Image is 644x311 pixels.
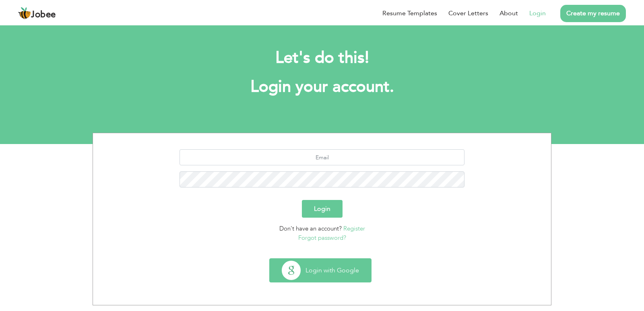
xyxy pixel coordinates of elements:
span: Don't have an account? [279,224,342,233]
a: Forgot password? [298,234,346,242]
a: About [500,8,518,18]
a: Register [343,224,365,233]
a: Resume Templates [382,8,437,18]
button: Login [302,200,343,218]
h1: Login your account. [105,76,539,97]
h2: Let's do this! [105,47,539,68]
img: jobee.io [18,7,31,20]
a: Cover Letters [448,8,488,18]
a: Login [529,8,546,18]
input: Email [180,149,465,165]
a: Create my resume [560,5,626,22]
span: Jobee [31,10,56,19]
a: Jobee [18,7,56,20]
button: Login with Google [270,259,371,282]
